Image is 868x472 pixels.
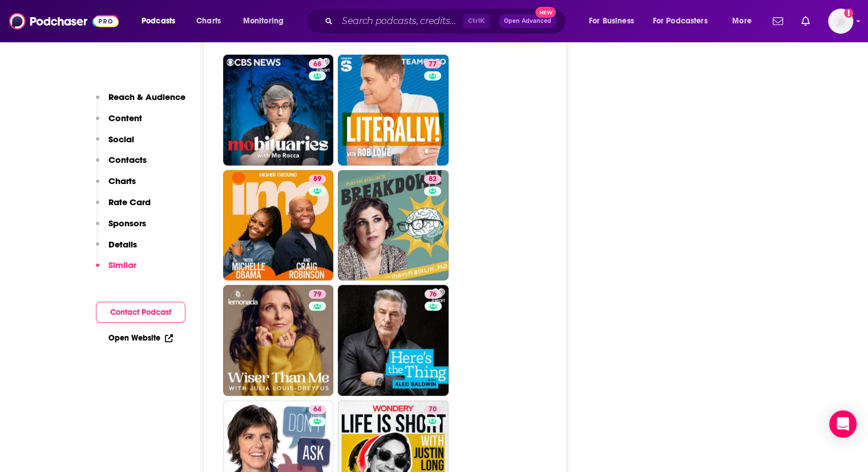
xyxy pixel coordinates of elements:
button: Details [96,239,137,260]
button: Reach & Audience [96,91,185,113]
a: 68 [309,59,326,69]
button: Social [96,134,134,155]
a: Open Website [108,333,173,343]
button: open menu [724,12,766,30]
p: Rate Card [108,197,151,207]
span: 82 [429,174,437,185]
button: Sponsors [96,218,146,239]
p: Details [108,239,137,250]
button: open menu [134,12,190,30]
span: Logged in as KarenFinkPRH [828,9,853,34]
a: 70 [424,405,441,414]
p: Content [108,113,142,123]
span: Charts [196,13,221,29]
a: 82 [338,170,449,281]
span: More [732,13,752,29]
button: Contact Podcast [96,302,185,323]
span: 70 [429,404,437,415]
div: Open Intercom Messenger [829,410,857,438]
span: 76 [429,289,437,301]
button: Show profile menu [828,9,853,34]
img: User Profile [828,9,853,34]
a: 76 [338,285,449,396]
span: 77 [429,59,437,70]
span: Ctrl K [463,14,490,29]
p: Sponsors [108,218,146,229]
p: Social [108,134,134,145]
button: Similar [96,259,136,281]
span: For Business [589,13,634,29]
a: 77 [424,59,441,69]
span: 68 [313,59,321,70]
span: Podcasts [142,13,175,29]
button: Open AdvancedNew [499,14,556,28]
button: Content [96,113,142,134]
a: Charts [189,12,228,30]
p: Similar [108,259,136,270]
div: Search podcasts, credits, & more... [317,8,577,34]
span: 89 [313,174,321,185]
a: 79 [309,290,326,299]
a: 77 [338,55,449,166]
a: 64 [309,405,326,414]
svg: Add a profile image [844,9,853,18]
p: Charts [108,175,136,186]
a: 68 [223,55,334,166]
span: 79 [313,289,321,301]
span: Open Advanced [504,18,551,24]
a: Show notifications dropdown [797,11,814,31]
img: Podchaser - Follow, Share and Rate Podcasts [9,10,119,32]
a: 79 [223,285,334,396]
p: Reach & Audience [108,91,185,102]
a: 89 [309,175,326,184]
a: 82 [424,175,441,184]
a: Show notifications dropdown [768,11,788,31]
input: Search podcasts, credits, & more... [337,12,463,30]
button: Rate Card [96,197,151,218]
span: New [535,7,556,18]
span: Monitoring [243,13,284,29]
a: 76 [425,290,441,299]
span: For Podcasters [653,13,708,29]
button: Contacts [96,154,147,175]
button: open menu [581,12,648,30]
a: 89 [223,170,334,281]
p: Contacts [108,154,147,165]
button: Charts [96,175,136,197]
button: open menu [645,12,724,30]
button: open menu [235,12,298,30]
span: 64 [313,404,321,415]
